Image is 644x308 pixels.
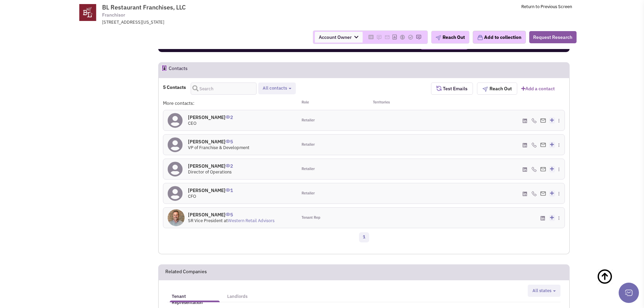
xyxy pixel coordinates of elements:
[191,82,257,95] input: Search
[521,85,555,92] a: Add a contact
[302,215,320,220] span: Tenant Rep
[529,31,576,43] button: Request Research
[540,191,546,196] img: Email%20Icon.png
[531,191,537,196] img: icon-phone.png
[225,109,233,120] span: 2
[302,166,315,172] span: Retailer
[530,287,558,294] button: All states
[172,293,218,306] h5: Tenant Representation
[188,145,249,150] span: VP of Franchise & Development
[225,213,230,216] img: icon-UserInteraction.png
[532,288,551,293] span: All states
[225,115,230,119] img: icon-UserInteraction.png
[540,118,546,123] img: Email%20Icon.png
[302,191,315,196] span: Retailer
[188,193,196,199] span: CFO
[431,82,473,95] button: Test Emails
[302,142,315,147] span: Retailer
[188,120,196,126] span: CEO
[263,85,287,91] span: All contacts
[531,118,537,123] img: icon-phone.png
[188,212,275,218] h4: [PERSON_NAME]
[163,84,186,90] h4: 5 Contacts
[165,265,207,280] h2: Related Companies
[168,209,185,226] img: pkzTStZ3cUCOPKpQ6CzJbg.jpg
[531,167,537,172] img: icon-phone.png
[297,100,364,106] div: Role
[102,3,186,11] span: BL Restaurant Franchises, LLC
[400,34,405,40] img: Please add to your accounts
[225,158,233,169] span: 2
[442,86,468,92] span: Test Emails
[315,32,362,43] span: Account Owner
[224,287,251,301] a: Landlords
[359,232,369,242] a: 1
[435,35,441,41] img: plane.png
[521,4,572,9] a: Return to Previous Screen
[302,118,315,123] span: Retailer
[163,100,297,106] div: More contacts:
[102,11,125,19] span: Franchisor
[597,262,630,306] a: Back To Top
[540,167,546,171] img: Email%20Icon.png
[416,34,421,40] img: Please add to your accounts
[225,207,233,218] span: 5
[102,19,279,26] div: [STREET_ADDRESS][US_STATE]
[188,218,223,223] span: SR Vice President
[431,31,469,44] button: Reach Out
[227,293,247,300] h5: Landlords
[225,134,233,145] span: 5
[188,163,233,169] h4: [PERSON_NAME]
[188,187,233,193] h4: [PERSON_NAME]
[540,143,546,147] img: Email%20Icon.png
[531,142,537,148] img: icon-phone.png
[228,218,275,223] a: Western Retail Advisors
[364,100,431,106] div: Territories
[225,188,230,192] img: icon-UserInteraction.png
[384,34,390,40] img: Please add to your accounts
[482,87,488,92] img: plane.png
[477,82,517,95] button: Reach Out
[477,34,483,41] img: icon-collection-lavender.png
[188,114,233,120] h4: [PERSON_NAME]
[376,34,382,40] img: Please add to your accounts
[261,85,293,92] button: All contacts
[225,164,230,167] img: icon-UserInteraction.png
[408,34,413,40] img: Please add to your accounts
[169,63,188,77] h2: Contacts
[168,287,221,301] a: Tenant Representation
[473,31,526,44] button: Add to collection
[188,139,249,145] h4: [PERSON_NAME]
[224,218,275,223] span: at
[225,182,233,193] span: 1
[188,169,232,175] span: Director of Operations
[225,140,230,143] img: icon-UserInteraction.png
